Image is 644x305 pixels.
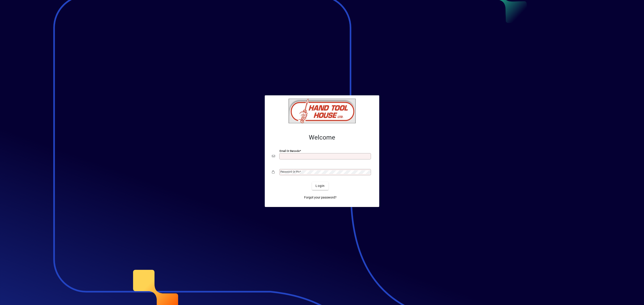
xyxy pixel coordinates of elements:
button: Login [312,182,328,190]
span: Forgot your password? [304,195,337,200]
mat-label: Email or Barcode [280,149,300,152]
span: Login [316,184,325,188]
h2: Welcome [272,134,372,141]
a: Forgot your password? [302,194,338,202]
mat-label: Password or Pin [280,170,300,173]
